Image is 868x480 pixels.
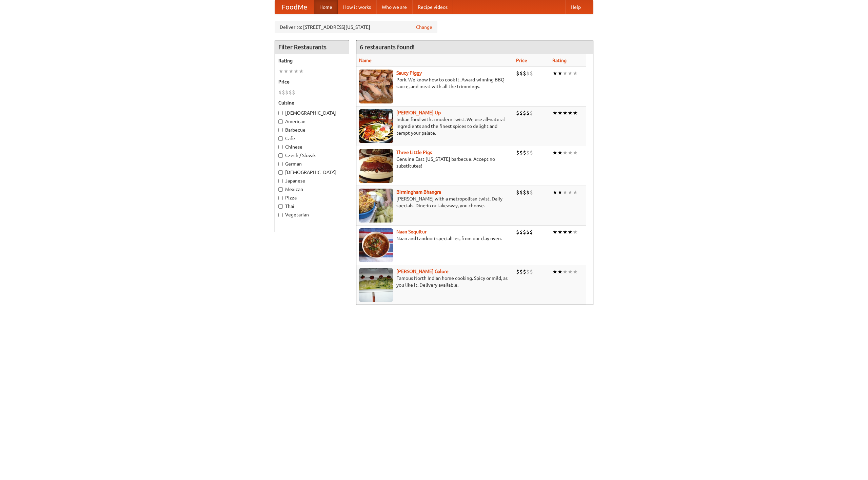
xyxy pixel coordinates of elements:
[568,268,573,275] li: ★
[563,70,568,77] li: ★
[278,89,282,96] li: $
[573,189,578,196] li: ★
[557,149,563,156] li: ★
[523,70,526,77] li: $
[530,70,533,77] li: $
[557,268,563,275] li: ★
[396,110,441,115] a: [PERSON_NAME] Up
[278,204,283,209] input: Thai
[278,160,346,167] label: German
[530,149,533,156] li: $
[516,70,519,77] li: $
[278,68,283,75] li: ★
[523,268,526,275] li: $
[360,44,415,50] ng-pluralize: 6 restaurants found!
[526,268,530,275] li: $
[294,68,299,75] li: ★
[519,70,523,77] li: $
[278,211,346,218] label: Vegetarian
[523,149,526,156] li: $
[573,268,578,275] li: ★
[278,128,283,132] input: Barbecue
[557,189,563,196] li: ★
[563,268,568,275] li: ★
[552,189,557,196] li: ★
[526,189,530,196] li: $
[289,89,292,96] li: $
[359,156,511,169] p: Genuine East [US_STATE] barbecue. Accept no substitutes!
[396,189,441,195] a: Birmingham Bhangra
[519,149,523,156] li: $
[314,0,338,14] a: Home
[278,99,346,106] h5: Cuisine
[568,109,573,117] li: ★
[359,235,511,242] p: Naan and tandoori specialties, from our clay oven.
[573,149,578,156] li: ★
[396,150,432,155] a: Three Little Pigs
[275,0,314,14] a: FoodMe
[526,228,530,236] li: $
[278,143,346,150] label: Chinese
[278,119,283,124] input: American
[275,40,349,54] h4: Filter Restaurants
[359,76,511,90] p: Pork. We know how to cook it. Award-winning BBQ sauce, and meat with all the trimmings.
[278,135,346,142] label: Cafe
[526,149,530,156] li: $
[299,68,304,75] li: ★
[359,109,393,143] img: curryup.jpg
[552,70,557,77] li: ★
[278,136,283,141] input: Cafe
[552,149,557,156] li: ★
[278,177,346,184] label: Japanese
[565,0,586,14] a: Help
[523,109,526,117] li: $
[563,109,568,117] li: ★
[519,189,523,196] li: $
[278,153,283,158] input: Czech / Slovak
[278,145,283,149] input: Chinese
[359,189,393,223] img: bhangra.jpg
[359,116,511,136] p: Indian food with a modern twist. We use all-natural ingredients and the finest spices to delight ...
[278,186,346,193] label: Mexican
[568,228,573,236] li: ★
[285,89,289,96] li: $
[552,268,557,275] li: ★
[359,195,511,209] p: [PERSON_NAME] with a metropolitan twist. Daily specials. Dine-in or takeaway, you choose.
[278,110,346,116] label: [DEMOGRAPHIC_DATA]
[412,0,453,14] a: Recipe videos
[278,111,283,115] input: [DEMOGRAPHIC_DATA]
[275,21,437,33] div: Deliver to: [STREET_ADDRESS][US_STATE]
[396,269,449,274] a: [PERSON_NAME] Galore
[526,70,530,77] li: $
[516,109,519,117] li: $
[552,58,567,63] a: Rating
[278,187,283,192] input: Mexican
[516,189,519,196] li: $
[552,109,557,117] li: ★
[396,229,427,234] a: Naan Sequitur
[278,78,346,85] h5: Price
[278,127,346,133] label: Barbecue
[552,228,557,236] li: ★
[278,152,346,159] label: Czech / Slovak
[573,70,578,77] li: ★
[519,109,523,117] li: $
[516,58,527,63] a: Price
[516,228,519,236] li: $
[278,57,346,64] h5: Rating
[519,228,523,236] li: $
[359,149,393,183] img: littlepigs.jpg
[573,228,578,236] li: ★
[557,70,563,77] li: ★
[568,189,573,196] li: ★
[278,194,346,201] label: Pizza
[396,70,422,76] a: Saucy Piggy
[563,228,568,236] li: ★
[278,170,283,175] input: [DEMOGRAPHIC_DATA]
[563,189,568,196] li: ★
